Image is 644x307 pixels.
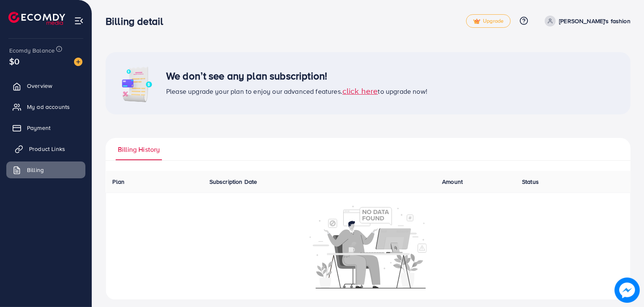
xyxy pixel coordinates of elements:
a: My ad accounts [6,98,85,115]
a: Billing [6,161,85,178]
span: $0 [9,55,19,67]
a: Product Links [6,140,85,157]
a: Overview [6,77,85,94]
span: Overview [27,82,52,90]
span: click here [342,85,378,96]
span: My ad accounts [27,103,70,111]
span: Please upgrade your plan to enjoy our advanced features. to upgrade now! [166,87,427,96]
img: logo [8,12,65,25]
span: Subscription Date [209,177,257,186]
a: tickUpgrade [466,14,511,28]
span: Amount [442,177,463,186]
span: Payment [27,124,50,132]
span: Plan [113,177,125,186]
img: image [116,62,158,104]
h3: Billing detail [106,15,170,27]
img: image [615,278,640,303]
img: No account [310,204,427,288]
span: Billing [27,166,44,174]
h3: We don’t see any plan subscription! [166,70,427,82]
img: tick [473,19,480,24]
img: menu [74,16,84,26]
span: Product Links [29,145,65,153]
span: Billing History [118,145,160,154]
span: Status [522,177,539,186]
span: Upgrade [473,18,504,24]
p: [PERSON_NAME]'s fashion [559,16,631,26]
a: Payment [6,119,85,136]
span: Ecomdy Balance [9,46,55,55]
img: image [74,58,82,66]
a: [PERSON_NAME]'s fashion [541,16,631,26]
